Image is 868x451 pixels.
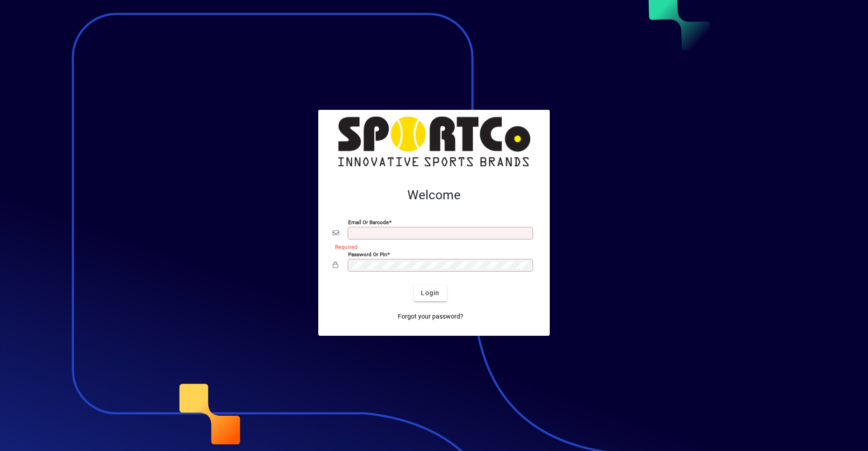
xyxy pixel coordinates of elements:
[335,242,528,251] mat-error: Required
[398,312,463,321] span: Forgot your password?
[414,285,447,301] button: Login
[394,309,467,325] a: Forgot your password?
[348,251,387,257] mat-label: Password or Pin
[333,188,535,203] h2: Welcome
[421,288,439,298] span: Login
[348,219,389,225] mat-label: Email or Barcode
